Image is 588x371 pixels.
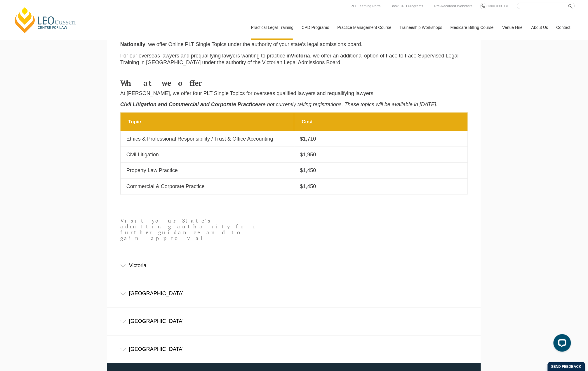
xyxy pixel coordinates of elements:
[13,6,78,34] a: [PERSON_NAME] Centre for Law
[446,15,498,40] a: Medicare Billing Course
[120,90,468,97] p: At [PERSON_NAME], we offer four PLT Single Topics for overseas qualified lawyers and requalifying...
[487,4,509,8] span: 1300 039 031
[107,308,481,335] div: [GEOGRAPHIC_DATA]
[121,113,294,131] th: Topic
[486,3,510,9] a: 1300 039 031
[527,15,552,40] a: About Us
[126,151,288,158] p: Civil Litigation
[389,3,425,9] a: Book CPD Programs
[120,218,260,241] p: Visit your State's admitting authority for further guidance and to gain approval
[120,41,468,48] p: , we offer Online PLT Single Topics under the authority of your state’s legal admissions board.
[107,252,481,279] div: Victoria
[300,183,462,190] p: $1,450
[333,15,395,40] a: Practice Management Course
[258,101,438,107] em: are not currently taking registrations. These topics will be available in [DATE].
[247,15,298,40] a: Practical Legal Training
[120,41,145,47] strong: Nationally
[300,167,462,174] p: $1,450
[126,167,288,174] p: Property Law Practice
[395,15,446,40] a: Traineeship Workshops
[549,332,573,356] iframe: LiveChat chat widget
[126,136,288,142] p: Ethics & Professional Responsibility / Trust & Office Accounting
[107,336,481,363] div: [GEOGRAPHIC_DATA]
[349,3,383,9] a: PLT Learning Portal
[294,113,468,131] th: Cost
[300,151,462,158] p: $1,950
[433,3,474,9] a: Pre-Recorded Webcasts
[120,78,203,88] strong: What we offer
[107,280,481,307] div: [GEOGRAPHIC_DATA]
[120,52,468,66] p: For our overseas lawyers and prequalifying lawyers wanting to practice in , we offer an additiona...
[120,101,258,107] em: Civil Litigation and Commercial and Corporate Practice
[498,15,527,40] a: Venue Hire
[300,136,462,142] p: $1,710
[297,15,333,40] a: CPD Programs
[291,53,310,59] strong: Victoria
[126,183,288,190] p: Commercial & Corporate Practice
[552,15,575,40] a: Contact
